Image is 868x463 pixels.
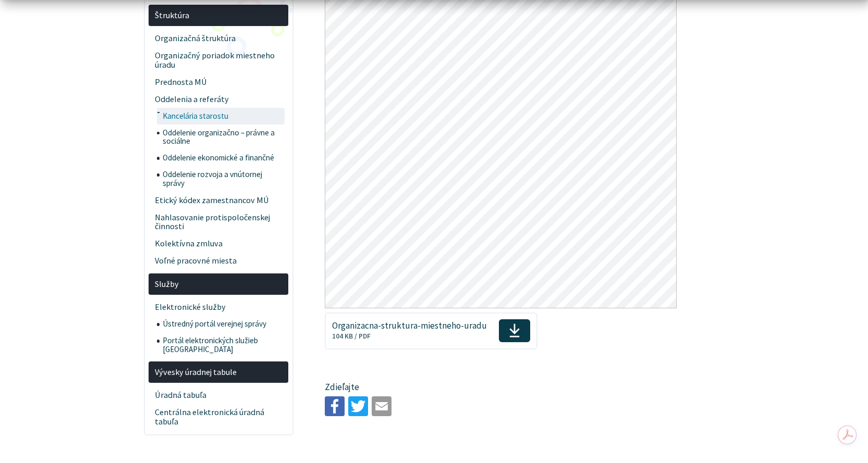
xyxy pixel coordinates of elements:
a: Elektronické služby [149,298,288,316]
a: Organizačná štruktúra [149,30,288,47]
a: Oddelenie organizačno – právne a sociálne [157,124,289,150]
a: Etický kódex zamestnancov MÚ [149,192,288,209]
span: 104 KB / PDF [332,332,371,341]
img: Zdieľať na Facebooku [325,396,345,416]
span: Portál elektronických služieb [GEOGRAPHIC_DATA] [163,332,283,358]
a: Ústredný portál verejnej správy [157,316,289,332]
img: Zdieľať na Twitteri [348,396,368,416]
a: Úradná tabuľa [149,387,288,404]
span: Oddelenie ekonomické a finančné [163,150,283,167]
span: Vývesky úradnej tabule [155,364,283,381]
span: Organizačná štruktúra [155,30,283,47]
a: Centrálna elektronická úradná tabuľa [149,404,288,431]
span: Organizacna-struktura-miestneho-uradu [332,321,487,331]
span: Oddelenie rozvoja a vnútornej správy [163,166,283,192]
a: Služby [149,273,288,295]
span: Elektronické služby [155,298,283,316]
a: Štruktúra [149,5,288,26]
span: Služby [155,276,283,293]
span: Centrálna elektronická úradná tabuľa [155,404,283,431]
span: Úradná tabuľa [155,387,283,404]
span: Prednosta MÚ [155,73,283,91]
a: Portál elektronických služieb [GEOGRAPHIC_DATA] [157,332,289,358]
span: Ústredný portál verejnej správy [163,316,283,332]
a: Kancelária starostu [157,108,289,124]
a: Nahlasovanie protispoločenskej činnosti [149,209,288,235]
a: Oddelenia a referáty [149,91,288,108]
a: Kolektívna zmluva [149,235,288,253]
a: Voľné pracovné miesta [149,253,288,270]
span: Nahlasovanie protispoločenskej činnosti [155,209,283,235]
a: Prednosta MÚ [149,73,288,91]
span: Organizačný poriadok miestneho úradu [155,47,283,73]
span: Voľné pracovné miesta [155,253,283,270]
p: Zdieľajte [325,381,677,394]
a: Oddelenie ekonomické a finančné [157,150,289,167]
span: Kolektívna zmluva [155,235,283,253]
span: Oddelenia a referáty [155,91,283,108]
span: Štruktúra [155,7,283,24]
a: Organizačný poriadok miestneho úradu [149,47,288,73]
a: Organizacna-struktura-miestneho-uradu104 KB / PDF [325,312,537,349]
span: Etický kódex zamestnancov MÚ [155,192,283,209]
img: Zdieľať e-mailom [372,396,392,416]
a: Oddelenie rozvoja a vnútornej správy [157,166,289,192]
span: Kancelária starostu [163,108,283,124]
a: Vývesky úradnej tabule [149,361,288,383]
span: Oddelenie organizačno – právne a sociálne [163,124,283,150]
